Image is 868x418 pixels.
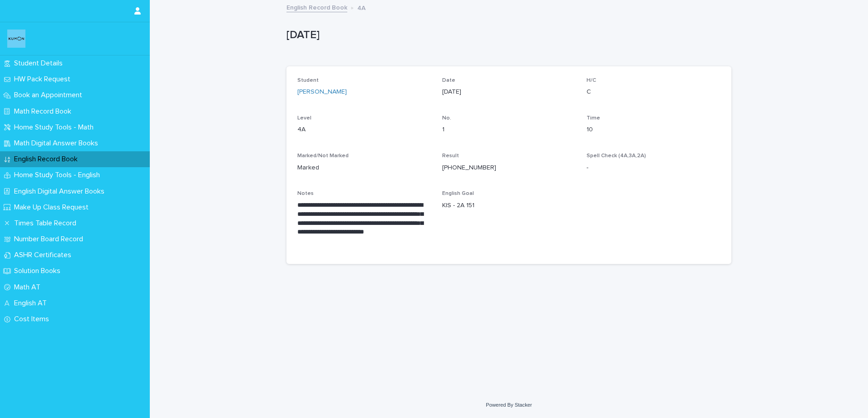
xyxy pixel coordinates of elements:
p: ASHR Certificates [10,251,79,259]
span: Student [297,78,319,83]
p: English Digital Answer Books [10,187,112,196]
p: Make Up Class Request [10,203,96,212]
p: Book an Appointment [10,91,89,100]
a: [PERSON_NAME] [297,87,347,97]
p: Number Board Record [10,235,90,244]
span: Result [442,153,459,159]
p: Times Table Record [10,219,84,228]
p: Home Study Tools - Math [10,123,101,132]
p: 4A [297,125,431,134]
span: Level [297,115,311,121]
p: Cost Items [10,315,56,323]
p: [DATE] [442,87,576,97]
p: English AT [10,299,54,308]
p: [DATE] [286,29,728,42]
span: Time [587,115,600,121]
span: English Goal [442,191,474,196]
p: 4A [357,2,365,12]
span: Date [442,78,455,83]
p: - [587,163,720,173]
p: Solution Books [10,267,68,275]
p: Math AT [10,283,48,292]
p: English Record Book [10,155,85,164]
span: Marked/Not Marked [297,153,349,159]
span: No. [442,115,451,121]
p: HW Pack Request [10,75,78,84]
span: Spell Check (4A,3A,2A) [587,153,646,159]
p: KIS - 2A 151 [442,201,576,210]
p: Home Study Tools - English [10,171,107,179]
span: Notes [297,191,314,196]
span: H/C [587,78,596,83]
p: C [587,87,720,97]
p: Math Digital Answer Books [10,139,105,148]
a: English Record Book [286,2,347,12]
p: 10 [587,125,720,134]
p: 1 [442,125,576,134]
p: Student Details [10,59,70,68]
p: [PHONE_NUMBER] [442,163,576,173]
a: Powered By Stacker [486,402,532,408]
p: Marked [297,163,431,173]
img: o6XkwfS7S2qhyeB9lxyF [7,30,25,48]
p: Math Record Book [10,107,79,116]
